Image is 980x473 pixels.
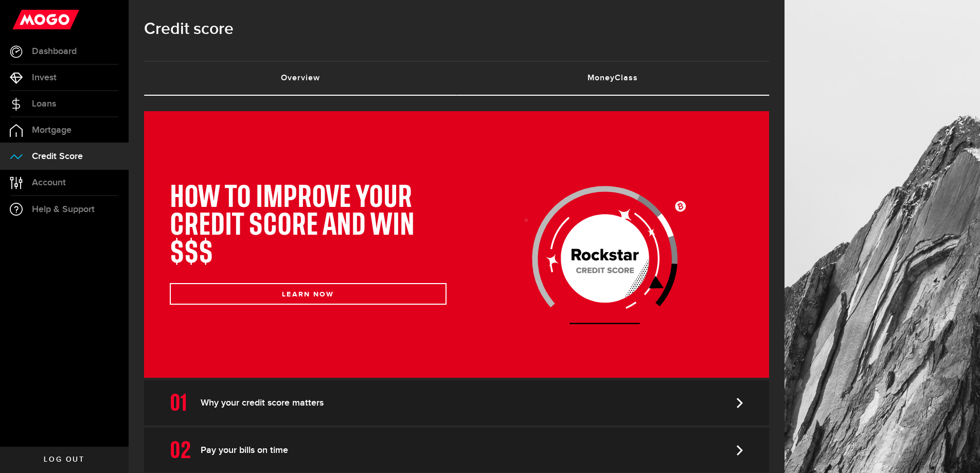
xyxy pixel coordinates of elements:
[44,456,84,463] span: Log out
[144,428,769,472] a: Pay your bills on time
[144,16,769,43] h1: Credit score
[457,62,770,95] a: MoneyClass
[32,205,95,214] span: Help & Support
[32,73,57,82] span: Invest
[8,4,39,35] button: Open LiveChat chat widget
[170,283,447,305] button: LEARN NOW
[144,380,769,425] a: Why your credit score matters
[32,99,56,109] span: Loans
[144,62,457,95] a: Overview
[32,126,72,135] span: Mortgage
[32,152,83,161] span: Credit Score
[32,178,66,187] span: Account
[32,47,77,56] span: Dashboard
[144,61,769,96] ul: Tabs Navigation
[170,184,447,268] h1: HOW TO IMPROVE YOUR CREDIT SCORE AND WIN $$$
